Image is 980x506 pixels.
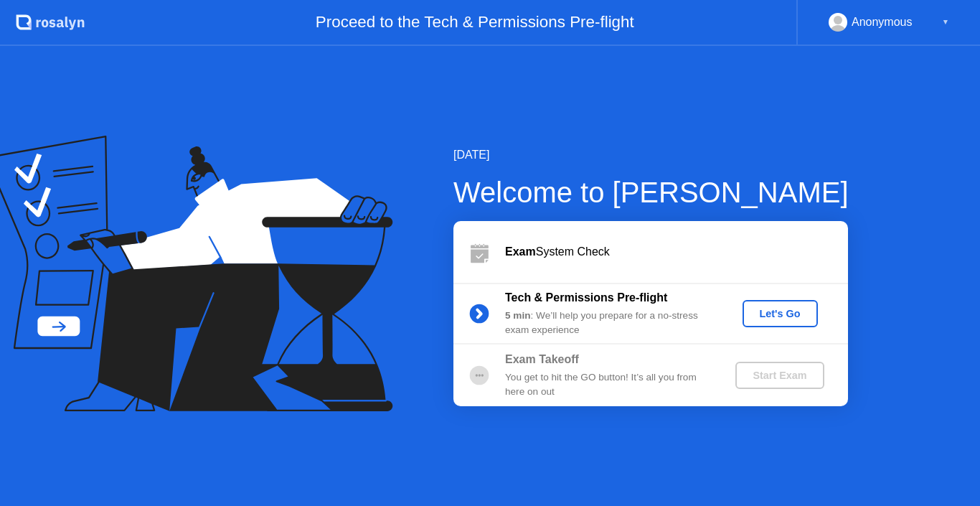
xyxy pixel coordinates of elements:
[453,146,849,164] div: [DATE]
[735,362,824,389] button: Start Exam
[748,308,812,319] div: Let's Go
[505,245,536,258] b: Exam
[852,13,913,32] div: Anonymous
[505,309,712,338] div: : We’ll help you prepare for a no-stress exam experience
[453,171,849,214] div: Welcome to [PERSON_NAME]
[743,300,818,327] button: Let's Go
[741,370,818,381] div: Start Exam
[942,13,949,32] div: ▼
[505,370,712,400] div: You get to hit the GO button! It’s all you from here on out
[505,310,531,321] b: 5 min
[505,243,848,261] div: System Check
[505,353,579,365] b: Exam Takeoff
[505,291,667,304] b: Tech & Permissions Pre-flight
